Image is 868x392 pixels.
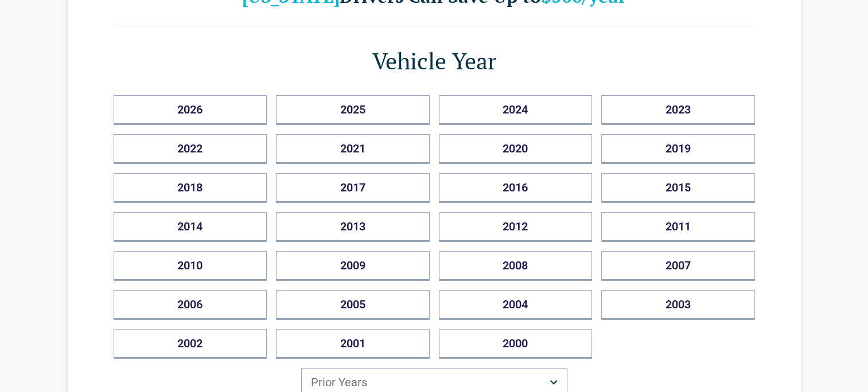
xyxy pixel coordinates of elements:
[439,134,593,164] button: 2020
[276,134,430,164] button: 2021
[601,134,755,164] button: 2019
[439,173,593,203] button: 2016
[114,45,755,77] h1: Vehicle Year
[439,212,593,242] button: 2012
[439,290,593,320] button: 2004
[601,290,755,320] button: 2003
[276,251,430,281] button: 2009
[439,95,593,125] button: 2024
[276,173,430,203] button: 2017
[601,173,755,203] button: 2015
[114,212,267,242] button: 2014
[276,212,430,242] button: 2013
[601,251,755,281] button: 2007
[439,251,593,281] button: 2008
[114,134,267,164] button: 2022
[114,173,267,203] button: 2018
[276,329,430,359] button: 2001
[601,212,755,242] button: 2011
[601,95,755,125] button: 2023
[114,251,267,281] button: 2010
[276,95,430,125] button: 2025
[276,290,430,320] button: 2005
[114,290,267,320] button: 2006
[114,95,267,125] button: 2026
[114,329,267,359] button: 2002
[439,329,593,359] button: 2000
